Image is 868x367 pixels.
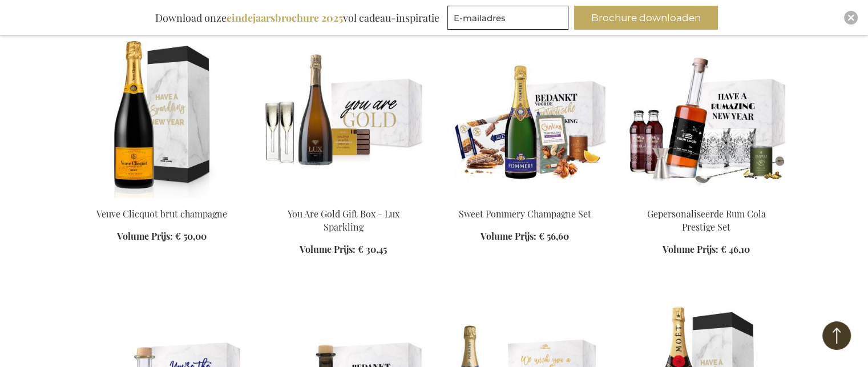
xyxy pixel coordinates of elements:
img: Personalised Rum Cola Prestige Set [625,38,788,198]
span: Volume Prijs: [117,230,173,242]
a: You Are Gold Gift Box - Lux Sparkling [288,208,399,233]
div: Close [844,11,858,25]
span: Volume Prijs: [663,243,718,255]
a: Volume Prijs: € 30,45 [300,243,387,256]
a: Veuve Clicquot brut champagne [96,208,227,220]
img: Close [847,14,854,21]
a: Gepersonaliseerde Rum Cola Prestige Set [647,208,766,233]
span: Volume Prijs: [300,243,356,255]
a: Personalised Rum Cola Prestige Set [625,193,788,204]
a: Volume Prijs: € 46,10 [663,243,750,256]
a: You Are Gold Gift Box - Lux Sparkling [262,193,425,204]
a: Sweet Pommery Champagne Set [459,208,591,220]
img: Sweet Pommery Champagne Set [443,38,607,198]
input: E-mailadres [447,6,568,30]
a: Volume Prijs: € 50,00 [117,230,207,243]
span: € 46,10 [721,243,750,255]
span: Volume Prijs: [481,230,536,242]
div: Download onze vol cadeau-inspiratie [150,6,445,30]
b: eindejaarsbrochure 2025 [227,11,343,25]
form: marketing offers and promotions [447,6,572,33]
span: € 50,00 [175,230,207,242]
button: Brochure downloaden [574,6,718,30]
a: Sweet Pommery Champagne Set [443,193,607,204]
img: You Are Gold Gift Box - Lux Sparkling [262,38,425,198]
a: Veuve cliquot gift tube [80,193,244,204]
img: Veuve cliquot gift tube [80,38,244,198]
span: € 30,45 [358,243,387,255]
a: Volume Prijs: € 56,60 [481,230,569,243]
span: € 56,60 [539,230,569,242]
